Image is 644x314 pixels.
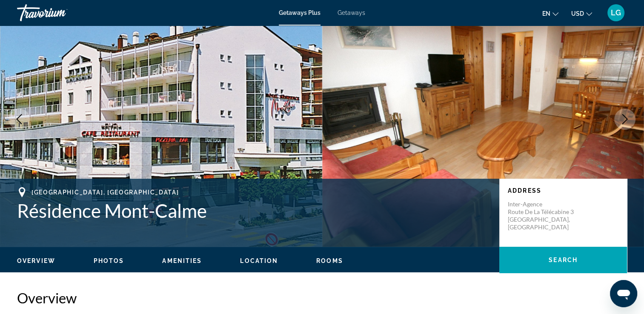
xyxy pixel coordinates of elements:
[508,200,576,231] p: Inter-Agence Route de la Télécabine 3 [GEOGRAPHIC_DATA], [GEOGRAPHIC_DATA]
[316,257,343,265] button: Rooms
[605,4,627,22] button: User Menu
[542,7,558,20] button: Change language
[542,10,550,17] span: en
[162,257,202,265] button: Amenities
[338,9,365,16] a: Getaways
[499,247,627,273] button: Search
[17,2,102,24] a: Travorium
[614,108,635,130] button: Next image
[94,257,124,265] button: Photos
[508,187,618,194] p: Address
[31,189,179,196] span: [GEOGRAPHIC_DATA], [GEOGRAPHIC_DATA]
[17,289,627,306] h2: Overview
[240,257,278,264] span: Location
[94,257,124,264] span: Photos
[316,257,343,264] span: Rooms
[240,257,278,265] button: Location
[549,257,578,263] span: Search
[17,257,55,264] span: Overview
[571,10,584,17] span: USD
[9,108,30,130] button: Previous image
[17,257,55,265] button: Overview
[17,200,491,222] h1: Résidence Mont-Calme
[571,7,592,20] button: Change currency
[611,9,621,17] span: LG
[279,9,321,16] a: Getaways Plus
[610,280,637,307] iframe: Button to launch messaging window
[162,257,202,264] span: Amenities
